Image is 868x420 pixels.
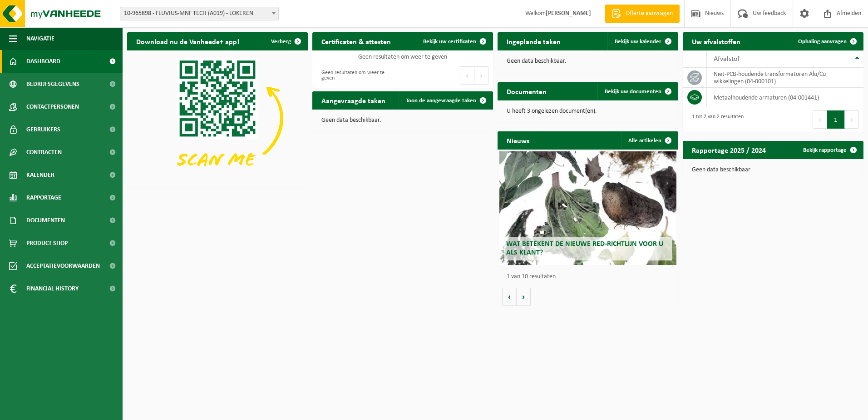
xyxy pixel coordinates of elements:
[623,9,675,18] span: Offerte aanvragen
[271,39,291,45] span: Verberg
[605,89,661,95] span: Bekijk uw documenten
[5,400,152,420] iframe: chat widget
[312,50,493,63] td: Geen resultaten om weer te geven
[26,73,79,95] span: Bedrijfsgegevens
[26,255,100,277] span: Acceptatievoorwaarden
[506,240,663,256] span: Wat betekent de nieuwe RED-richtlijn voor u als klant?
[26,164,54,186] span: Kalender
[312,32,400,50] h2: Certificaten & attesten
[845,110,859,129] button: Next
[707,88,863,107] td: metaalhoudende armaturen (04-001441)
[517,288,531,306] button: Volgende
[120,7,279,20] span: 10-965898 - FLUVIUS-MNF TECH (A019) - LOKEREN
[621,131,677,150] a: Alle artikelen
[687,110,744,130] div: 1 tot 2 van 2 resultaten
[26,232,68,255] span: Product Shop
[791,32,863,50] a: Ophaling aanvragen
[507,58,669,65] p: Geen data beschikbaar.
[683,141,775,159] h2: Rapportage 2025 / 2024
[127,50,308,186] img: Download de VHEPlus App
[498,82,556,100] h2: Documenten
[26,118,60,141] span: Gebruikers
[120,7,278,20] span: 10-965898 - FLUVIUS-MNF TECH (A019) - LOKEREN
[498,131,538,149] h2: Nieuws
[264,32,307,50] button: Verberg
[546,10,591,17] strong: [PERSON_NAME]
[416,32,492,50] a: Bekijk uw certificaten
[26,277,79,300] span: Financial History
[423,39,476,45] span: Bekijk uw certificaten
[607,32,677,50] a: Bekijk uw kalender
[502,288,517,306] button: Vorige
[26,141,62,164] span: Contracten
[26,209,65,232] span: Documenten
[707,68,863,88] td: niet-PCB-houdende transformatoren Alu/Cu wikkelingen (04-000101)
[474,66,488,85] button: Next
[507,108,669,115] p: U heeft 3 ongelezen document(en).
[317,65,398,85] div: Geen resultaten om weer te geven
[507,274,674,280] p: 1 van 10 resultaten
[406,98,476,104] span: Toon de aangevraagde taken
[399,91,492,110] a: Toon de aangevraagde taken
[127,32,248,50] h2: Download nu de Vanheede+ app!
[597,82,677,100] a: Bekijk uw documenten
[813,110,827,129] button: Previous
[615,39,661,45] span: Bekijk uw kalender
[796,141,863,159] a: Bekijk rapportage
[321,117,484,124] p: Geen data beschikbaar.
[827,110,845,129] button: 1
[312,91,395,109] h2: Aangevraagde taken
[692,167,854,173] p: Geen data beschikbaar
[683,32,750,50] h2: Uw afvalstoffen
[605,5,680,23] a: Offerte aanvragen
[26,27,54,50] span: Navigatie
[498,32,570,50] h2: Ingeplande taken
[714,55,740,63] span: Afvalstof
[26,186,61,209] span: Rapportage
[798,39,847,45] span: Ophaling aanvragen
[26,50,60,73] span: Dashboard
[460,66,474,85] button: Previous
[499,151,676,265] a: Wat betekent de nieuwe RED-richtlijn voor u als klant?
[26,95,79,118] span: Contactpersonen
